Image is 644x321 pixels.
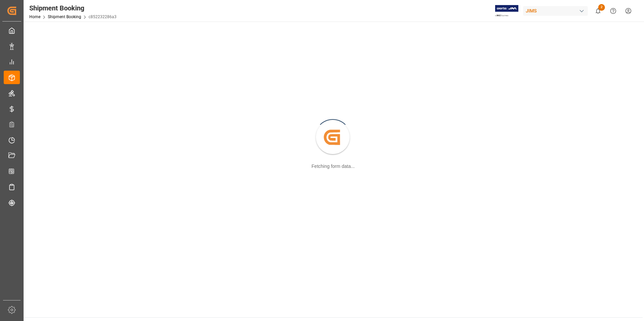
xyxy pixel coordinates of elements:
button: JIMS [523,4,590,17]
img: Exertis%20JAM%20-%20Email%20Logo.jpg_1722504956.jpg [495,5,518,17]
div: Fetching form data... [312,163,355,170]
a: Home [29,14,40,19]
button: show 2 new notifications [590,3,606,19]
div: JIMS [523,6,588,16]
span: 2 [598,4,605,11]
button: Help Center [606,3,621,19]
a: Shipment Booking [48,14,81,19]
div: Shipment Booking [29,3,117,13]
